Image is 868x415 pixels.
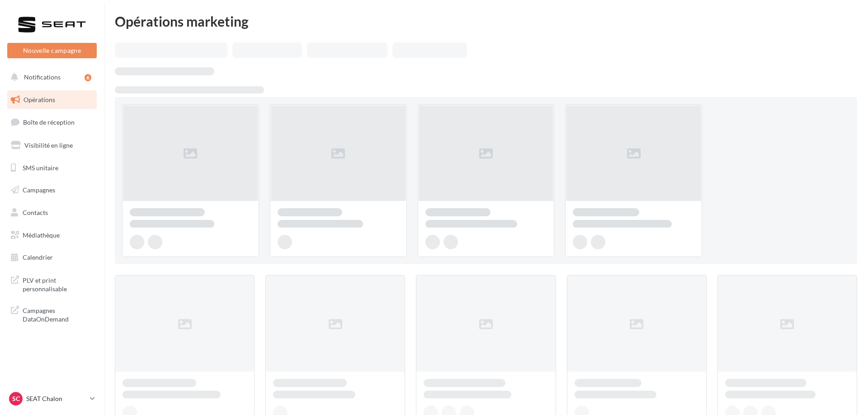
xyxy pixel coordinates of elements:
[23,231,60,239] span: Médiathèque
[5,90,99,109] a: Opérations
[23,186,55,194] span: Campagnes
[23,118,75,126] span: Boîte de réception
[5,136,99,155] a: Visibilité en ligne
[23,209,48,216] span: Contacts
[5,203,99,222] a: Contacts
[23,304,93,324] span: Campagnes DataOnDemand
[5,270,99,297] a: PLV et print personnalisable
[5,181,99,200] a: Campagnes
[7,43,97,58] button: Nouvelle campagne
[5,248,99,267] a: Calendrier
[7,390,97,407] a: SC SEAT Chalon
[5,159,99,177] a: SMS unitaire
[24,73,61,81] span: Notifications
[23,253,53,261] span: Calendrier
[24,96,55,103] span: Opérations
[5,226,99,245] a: Médiathèque
[5,112,99,132] a: Boîte de réception
[26,394,86,403] p: SEAT Chalon
[5,68,95,87] button: Notifications 6
[23,163,58,171] span: SMS unitaire
[23,274,93,294] span: PLV et print personnalisable
[85,74,91,81] div: 6
[24,141,73,149] span: Visibilité en ligne
[115,14,857,28] div: Opérations marketing
[12,394,20,403] span: SC
[5,301,99,327] a: Campagnes DataOnDemand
